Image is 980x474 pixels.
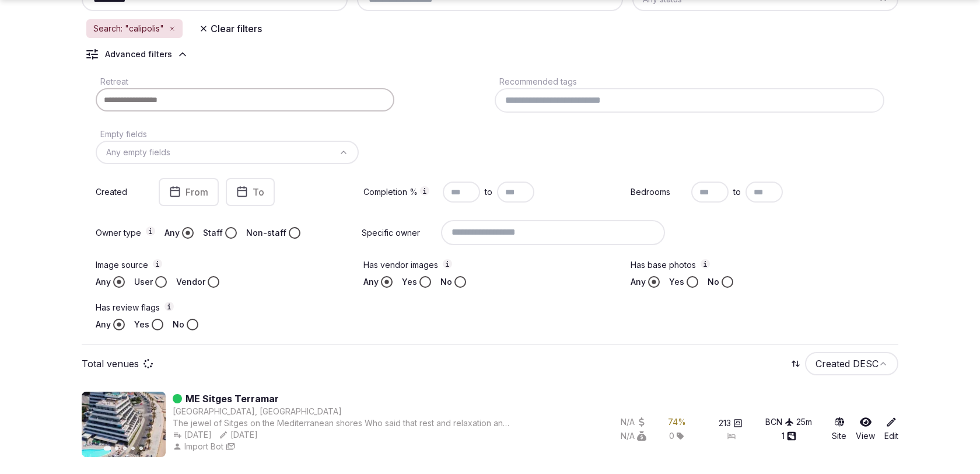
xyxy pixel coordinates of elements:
[668,416,686,428] div: 74 %
[96,186,152,198] label: Created
[123,447,127,450] button: Go to slide 3
[184,441,223,452] span: Import Bot
[185,186,208,198] span: From
[701,259,710,269] button: Has base photos
[173,429,212,441] button: [DATE]
[176,276,205,288] label: Vendor
[173,441,223,452] button: Import Bot
[363,276,379,288] label: Any
[173,417,514,429] div: The jewel of Sitges on the Mediterranean shores Who said that rest and relaxation and fun and ent...
[733,186,741,198] span: to
[621,416,646,428] button: N/A
[420,186,429,196] button: Completion %
[173,406,342,417] button: [GEOGRAPHIC_DATA], [GEOGRAPHIC_DATA]
[495,76,577,86] label: Recommended tags
[668,416,686,428] button: 74%
[719,417,743,429] button: 213
[440,276,452,288] label: No
[631,259,884,271] label: Has base photos
[621,430,646,442] button: N/A
[82,357,139,370] p: Total venues
[96,259,349,271] label: Image source
[164,227,180,239] label: Any
[159,178,219,206] button: From
[362,227,436,239] label: Specific owner
[669,276,684,288] label: Yes
[402,276,417,288] label: Yes
[226,178,275,206] button: To
[96,227,141,239] div: Owner type
[884,416,898,442] a: Edit
[485,186,492,198] span: to
[856,416,875,442] a: View
[115,447,118,450] button: Go to slide 2
[363,259,617,271] label: Has vendor images
[146,226,155,236] button: Owner type
[796,416,812,428] div: 25 m
[631,276,646,288] label: Any
[173,319,184,330] label: No
[782,430,796,442] button: 1
[96,302,349,314] label: Has review flags
[153,259,162,269] button: Image source
[765,416,794,428] button: BCN
[96,319,111,330] label: Any
[219,429,258,441] button: [DATE]
[246,227,286,239] label: Non-staff
[105,48,172,60] div: Advanced filters
[131,447,135,450] button: Go to slide 4
[708,276,719,288] label: No
[93,23,164,34] span: Search: "calipolis"
[669,430,674,442] span: 0
[719,417,731,429] span: 213
[192,18,269,39] button: Clear filters
[363,186,438,198] label: Completion %
[443,259,452,269] button: Has vendor images
[96,129,147,139] label: Empty fields
[104,446,111,451] button: Go to slide 1
[134,276,153,288] label: User
[203,227,223,239] label: Staff
[96,76,128,86] label: Retreat
[796,416,812,428] button: 25m
[134,319,149,330] label: Yes
[82,392,166,457] img: Featured image for ME Sitges Terramar
[832,416,846,442] a: Site
[185,392,279,406] a: ME Sitges Terramar
[164,302,174,311] button: Has review flags
[631,186,687,198] label: Bedrooms
[139,447,143,450] button: Go to slide 5
[96,276,111,288] label: Any
[253,186,264,198] span: To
